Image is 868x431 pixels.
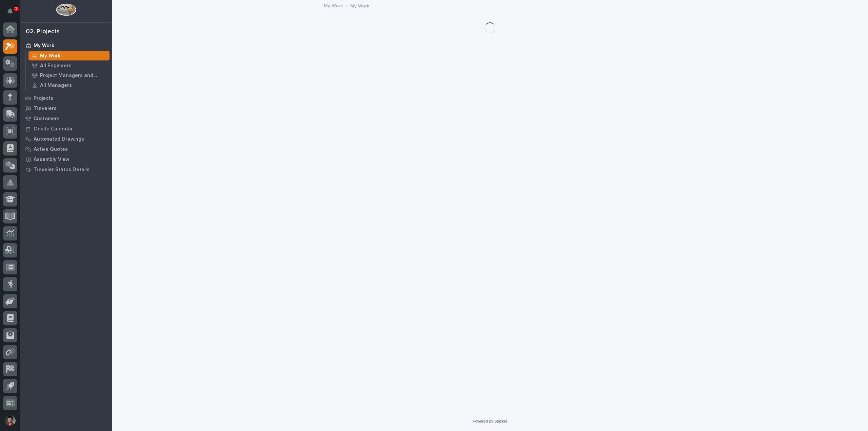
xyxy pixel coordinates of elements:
[40,63,72,69] p: All Engineers
[26,51,112,60] a: My Work
[20,124,112,134] a: Onsite Calendar
[20,103,112,113] a: Travelers
[34,146,68,152] p: Active Quotes
[20,134,112,144] a: Automated Drawings
[20,40,112,51] a: My Work
[26,71,112,80] a: Project Managers and Engineers
[56,3,76,16] img: Workspace Logo
[26,61,112,70] a: All Engineers
[40,53,61,59] p: My Work
[8,8,17,19] div: Notifications1
[34,106,57,112] p: Travelers
[3,4,17,18] button: Notifications
[40,73,107,79] p: Project Managers and Engineers
[20,144,112,154] a: Active Quotes
[20,164,112,175] a: Traveler Status Details
[26,80,112,90] a: All Managers
[34,126,73,132] p: Onsite Calendar
[20,113,112,124] a: Customers
[34,116,60,122] p: Customers
[350,2,369,9] p: My Work
[34,167,90,173] p: Traveler Status Details
[3,413,17,428] button: users-avatar
[40,83,72,89] p: All Managers
[324,1,343,9] a: My Work
[15,6,17,11] p: 1
[473,419,507,423] a: Powered By Stacker
[34,43,54,49] p: My Work
[20,93,112,103] a: Projects
[34,95,53,102] p: Projects
[34,157,69,163] p: Assembly View
[20,154,112,164] a: Assembly View
[34,136,84,142] p: Automated Drawings
[26,28,60,36] div: 02. Projects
